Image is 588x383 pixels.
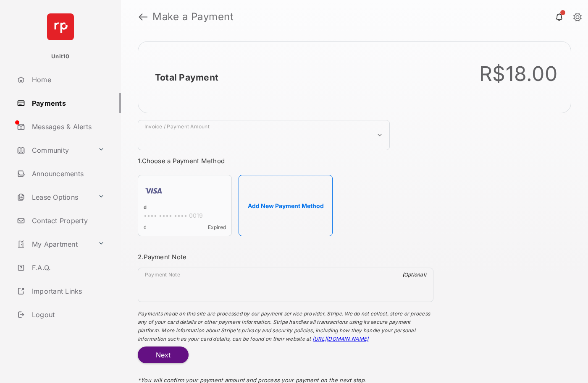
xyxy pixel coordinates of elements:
div: d•••• •••• •••• 0019dExpired [138,175,232,236]
div: R$18.00 [479,62,557,86]
a: Contact Property [13,211,121,231]
span: Expired [208,224,226,230]
h2: Total Payment [155,72,218,83]
a: Home [13,70,121,90]
div: d [144,204,226,212]
a: Logout [13,305,121,325]
a: My Apartment [13,234,94,254]
a: Payments [13,93,121,113]
button: Add New Payment Method [239,175,333,236]
a: Community [13,140,94,160]
strong: Make a Payment [152,12,234,22]
a: Announcements [13,164,121,184]
button: Next [138,347,189,363]
span: Payments made on this site are processed by our payment service provider, Stripe. We do not colle... [138,310,430,342]
h3: 2. Payment Note [138,253,433,261]
a: Important Links [13,281,108,301]
a: Messages & Alerts [13,117,121,137]
a: [URL][DOMAIN_NAME] [312,336,368,342]
a: Lease Options [13,187,94,207]
h3: 1. Choose a Payment Method [138,157,433,165]
a: F.A.Q. [13,258,121,278]
p: Unit10 [51,52,70,61]
div: •••• •••• •••• 0019 [144,212,226,221]
span: d [144,224,147,230]
img: svg+xml;base64,PHN2ZyB4bWxucz0iaHR0cDovL3d3dy53My5vcmcvMjAwMC9zdmciIHdpZHRoPSI2NCIgaGVpZ2h0PSI2NC... [47,13,74,40]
